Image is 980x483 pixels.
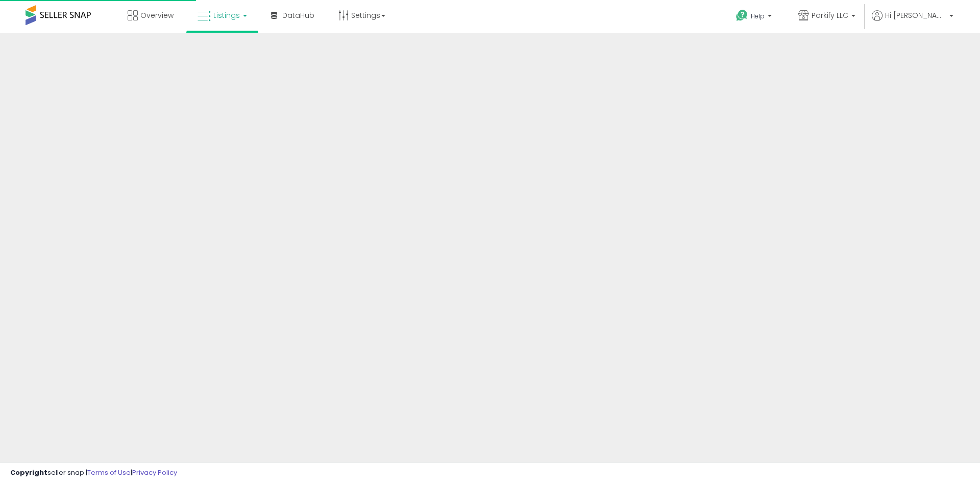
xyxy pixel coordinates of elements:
[812,10,848,20] span: Parkify LLC
[213,10,240,20] span: Listings
[872,10,953,33] a: Hi [PERSON_NAME]
[736,9,748,22] i: Get Help
[728,2,782,33] a: Help
[140,10,174,20] span: Overview
[751,12,765,20] span: Help
[885,10,946,20] span: Hi [PERSON_NAME]
[282,10,314,20] span: DataHub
